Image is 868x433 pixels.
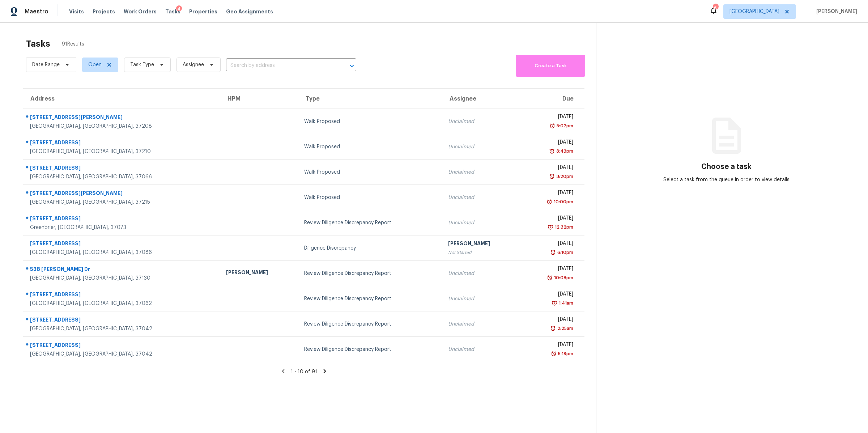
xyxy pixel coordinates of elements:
img: Overdue Alarm Icon [549,173,555,180]
div: 6:10pm [556,249,573,256]
span: Create a Task [519,62,582,70]
div: [DATE] [526,139,573,148]
span: Projects [93,8,115,15]
h3: Choose a task [701,163,752,170]
div: [STREET_ADDRESS][PERSON_NAME] [30,114,214,123]
span: Properties [189,8,217,15]
div: [STREET_ADDRESS][PERSON_NAME] [30,190,214,199]
div: Walk Proposed [304,169,437,176]
span: Date Range [32,61,60,68]
th: Assignee [442,89,520,109]
div: Walk Proposed [304,143,437,150]
span: 91 Results [62,41,84,48]
div: 4 [176,5,182,13]
span: Tasks [165,9,180,14]
div: Walk Proposed [304,194,437,201]
th: Type [298,89,443,109]
span: Geo Assignments [226,8,273,15]
div: 6 [713,4,718,12]
div: Review Diligence Discrepancy Report [304,295,437,302]
div: 538 [PERSON_NAME] Dr [30,266,214,275]
div: [DATE] [526,189,573,198]
span: [PERSON_NAME] [813,8,857,15]
div: [STREET_ADDRESS] [30,215,214,224]
img: Overdue Alarm Icon [549,122,555,130]
div: [GEOGRAPHIC_DATA], [GEOGRAPHIC_DATA], 37208 [30,123,214,130]
div: Unclaimed [448,118,515,125]
th: Due [520,89,584,109]
div: Unclaimed [448,320,515,328]
div: [DATE] [526,290,573,300]
div: 5:19pm [557,350,573,357]
div: [DATE] [526,265,573,274]
div: [GEOGRAPHIC_DATA], [GEOGRAPHIC_DATA], 37130 [30,275,214,282]
div: Select a task from the queue in order to view details [661,176,792,183]
div: Review Diligence Discrepancy Report [304,346,437,353]
span: 1 - 10 of 91 [291,369,317,374]
div: [PERSON_NAME] [448,240,515,249]
div: [GEOGRAPHIC_DATA], [GEOGRAPHIC_DATA], 37042 [30,325,214,332]
div: Not Started [448,249,515,256]
th: HPM [220,89,298,109]
div: [STREET_ADDRESS] [30,291,214,300]
div: Unclaimed [448,169,515,176]
span: [GEOGRAPHIC_DATA] [729,8,779,15]
img: Overdue Alarm Icon [551,350,557,357]
div: [DATE] [526,316,573,325]
div: [STREET_ADDRESS] [30,240,214,249]
span: Task Type [130,61,154,68]
div: [GEOGRAPHIC_DATA], [GEOGRAPHIC_DATA], 37215 [30,199,214,206]
span: Visits [69,8,84,15]
div: 3:43pm [555,148,573,155]
div: 1:41am [557,300,573,307]
div: [STREET_ADDRESS] [30,316,214,325]
img: Overdue Alarm Icon [552,300,557,307]
button: Create a Task [516,55,585,77]
div: [GEOGRAPHIC_DATA], [GEOGRAPHIC_DATA], 37066 [30,173,214,181]
div: 5:02pm [555,122,573,130]
div: [PERSON_NAME] [226,269,293,278]
div: 12:32pm [553,224,573,231]
div: [STREET_ADDRESS] [30,139,214,148]
div: Unclaimed [448,143,515,150]
span: Work Orders [124,8,157,15]
button: Open [347,61,357,71]
div: [DATE] [526,113,573,122]
div: [STREET_ADDRESS] [30,341,214,351]
img: Overdue Alarm Icon [550,249,556,256]
img: Overdue Alarm Icon [547,274,553,281]
div: [DATE] [526,164,573,173]
span: Assignee [183,61,204,68]
div: 10:00pm [552,198,573,205]
span: Open [88,61,102,68]
div: Unclaimed [448,295,515,302]
div: Review Diligence Discrepancy Report [304,219,437,226]
div: Walk Proposed [304,118,437,125]
div: 2:25am [556,325,573,332]
th: Address [23,89,220,109]
div: Review Diligence Discrepancy Report [304,320,437,328]
img: Overdue Alarm Icon [550,325,556,332]
div: Greenbrier, [GEOGRAPHIC_DATA], 37073 [30,224,214,231]
div: Unclaimed [448,346,515,353]
div: Unclaimed [448,194,515,201]
div: 10:08pm [553,274,573,281]
span: Maestro [25,8,48,15]
div: [STREET_ADDRESS] [30,164,214,173]
div: Diligence Discrepancy [304,245,437,252]
div: [DATE] [526,215,573,224]
div: [DATE] [526,240,573,249]
div: [GEOGRAPHIC_DATA], [GEOGRAPHIC_DATA], 37042 [30,351,214,358]
h2: Tasks [26,40,50,47]
div: [GEOGRAPHIC_DATA], [GEOGRAPHIC_DATA], 37210 [30,148,214,155]
img: Overdue Alarm Icon [548,224,553,231]
div: Unclaimed [448,219,515,226]
div: [GEOGRAPHIC_DATA], [GEOGRAPHIC_DATA], 37086 [30,249,214,256]
img: Overdue Alarm Icon [549,148,555,155]
div: 3:20pm [555,173,573,180]
div: Review Diligence Discrepancy Report [304,270,437,277]
img: Overdue Alarm Icon [546,198,552,205]
div: [GEOGRAPHIC_DATA], [GEOGRAPHIC_DATA], 37062 [30,300,214,307]
div: Unclaimed [448,270,515,277]
input: Search by address [226,60,336,71]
